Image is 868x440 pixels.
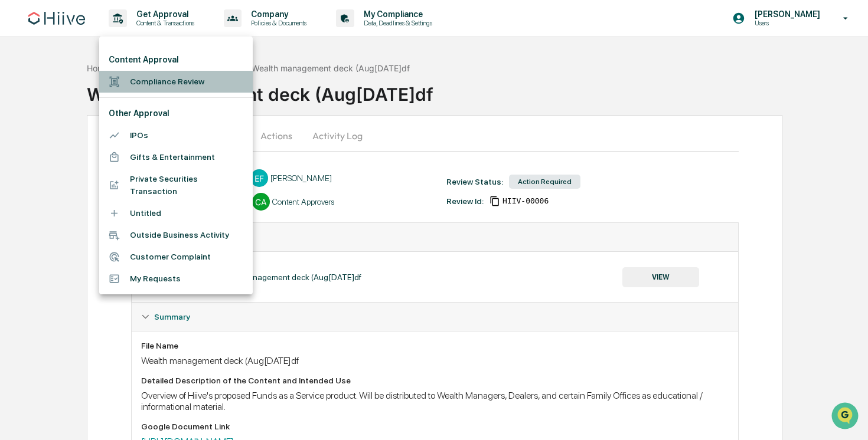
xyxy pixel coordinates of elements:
span: Pylon [118,200,143,209]
button: Start new chat [201,94,215,108]
li: Compliance Review [99,71,253,93]
p: How can we help? [12,25,215,44]
div: 🔎 [12,172,21,182]
li: Other Approval [99,103,253,124]
a: 🖐️Preclearance [7,144,81,165]
iframe: Open customer support [830,401,862,433]
li: Private Securities Transaction [99,168,253,202]
span: Preclearance [24,149,76,160]
span: Data Lookup [24,171,74,183]
li: Untitled [99,202,253,224]
img: 1746055101610-c473b297-6a78-478c-a979-82029cc54cd1 [12,90,33,111]
li: My Requests [99,268,253,290]
div: 🖐️ [12,150,21,159]
div: Start new chat [40,90,194,102]
a: 🔎Data Lookup [7,166,79,188]
span: Attestations [97,149,146,160]
li: Customer Complaint [99,246,253,268]
li: Content Approval [99,49,253,71]
div: We're available if you need us! [40,102,149,111]
div: 🗄️ [86,150,95,159]
a: 🗄️Attestations [81,144,151,165]
li: IPOs [99,124,253,146]
li: Outside Business Activity [99,224,253,246]
a: Powered byPylon [83,199,143,209]
li: Gifts & Entertainment [99,146,253,168]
